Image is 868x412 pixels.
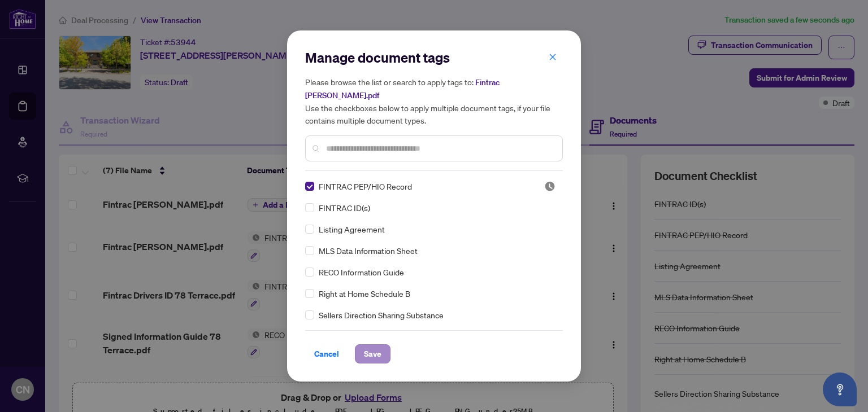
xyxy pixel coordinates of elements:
[305,344,348,363] button: Cancel
[314,345,339,363] span: Cancel
[305,76,563,126] h5: Please browse the list or search to apply tags to: Use the checkboxes below to apply multiple doc...
[549,53,557,61] span: close
[364,345,381,363] span: Save
[319,244,418,257] span: MLS Data Information Sheet
[544,181,555,192] span: Pending Review
[823,372,857,406] button: Open asap
[319,223,385,235] span: Listing Agreement
[319,309,444,321] span: Sellers Direction Sharing Substance
[544,181,555,192] img: status
[319,266,404,278] span: RECO Information Guide
[319,180,412,192] span: FINTRAC PEP/HIO Record
[319,201,370,214] span: FINTRAC ID(s)
[305,49,563,67] h2: Manage document tags
[355,344,390,363] button: Save
[319,287,410,300] span: Right at Home Schedule B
